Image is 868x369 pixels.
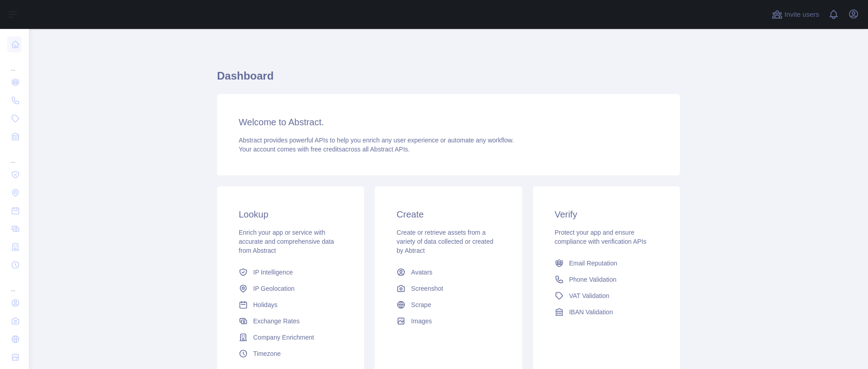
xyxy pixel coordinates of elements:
a: VAT Validation [551,288,662,304]
a: Scrape [393,297,504,313]
button: Invite users [770,7,821,22]
a: Exchange Rates [235,313,346,329]
a: Phone Validation [551,271,662,288]
span: Enrich your app or service with accurate and comprehensive data from Abstract [239,229,334,254]
span: Create or retrieve assets from a variety of data collected or created by Abtract [396,229,493,254]
a: IP Intelligence [235,264,346,280]
span: IBAN Validation [569,307,613,317]
span: Screenshot [411,284,443,293]
span: Scrape [411,300,431,309]
span: free credits [311,146,342,153]
span: Holidays [253,300,278,309]
span: Timezone [253,349,281,358]
span: Company Enrichment [253,333,314,342]
a: Company Enrichment [235,329,346,345]
div: ... [7,275,22,293]
h3: Verify [555,208,658,221]
h1: Dashboard [217,69,680,90]
h3: Welcome to Abstract. [239,116,658,128]
a: Images [393,313,504,329]
a: Avatars [393,264,504,280]
a: IP Geolocation [235,280,346,297]
h3: Lookup [239,208,342,221]
a: Email Reputation [551,255,662,271]
div: ... [7,54,22,72]
span: VAT Validation [569,291,609,300]
span: IP Intelligence [253,268,293,277]
a: IBAN Validation [551,304,662,320]
span: Abstract provides powerful APIs to help you enrich any user experience or automate any workflow. [239,137,514,144]
div: ... [7,147,22,165]
a: Timezone [235,345,346,362]
a: Holidays [235,297,346,313]
span: IP Geolocation [253,284,295,293]
span: Invite users [784,9,819,20]
span: Exchange Rates [253,317,300,326]
span: Phone Validation [569,275,617,284]
a: Screenshot [393,280,504,297]
span: Protect your app and ensure compliance with verification APIs [555,229,646,245]
span: Avatars [411,268,432,277]
span: Your account comes with across all Abstract APIs. [239,146,410,153]
span: Email Reputation [569,259,618,268]
h3: Create [396,208,500,221]
span: Images [411,317,432,326]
